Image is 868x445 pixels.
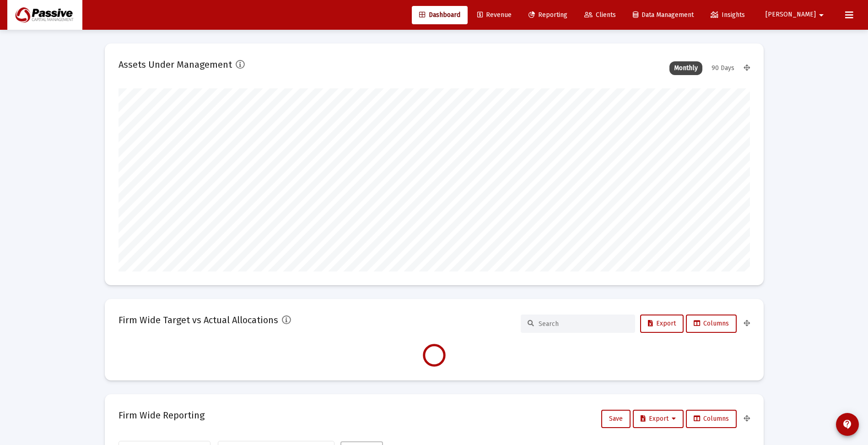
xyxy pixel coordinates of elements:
[625,6,701,24] a: Data Management
[470,6,519,24] a: Revenue
[528,11,567,19] span: Reporting
[539,320,628,328] input: Search
[816,6,827,24] mat-icon: arrow_drop_down
[119,408,205,423] h2: Firm Wide Reporting
[755,5,838,24] button: [PERSON_NAME]
[601,410,631,428] button: Save
[707,61,739,75] div: 90 Days
[694,320,729,327] span: Columns
[640,315,684,333] button: Export
[703,6,752,24] a: Insights
[119,57,232,72] h2: Assets Under Management
[584,11,616,19] span: Clients
[641,415,676,423] span: Export
[609,415,623,423] span: Save
[648,320,676,327] span: Export
[711,11,745,19] span: Insights
[119,313,278,327] h2: Firm Wide Target vs Actual Allocations
[477,11,512,19] span: Revenue
[521,6,575,24] a: Reporting
[633,410,684,428] button: Export
[419,11,460,19] span: Dashboard
[633,11,694,19] span: Data Management
[669,61,702,75] div: Monthly
[577,6,623,24] a: Clients
[686,315,737,333] button: Columns
[412,6,468,24] a: Dashboard
[842,419,853,430] mat-icon: contact_support
[686,410,737,428] button: Columns
[766,11,816,19] span: [PERSON_NAME]
[14,6,75,24] img: Dashboard
[694,415,729,423] span: Columns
